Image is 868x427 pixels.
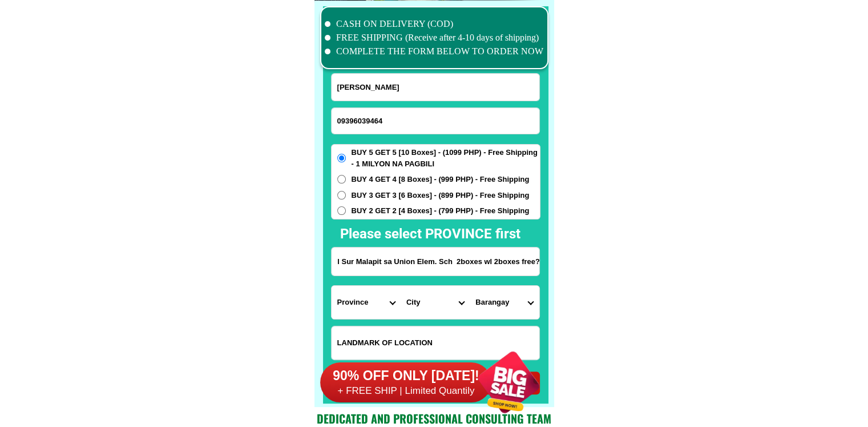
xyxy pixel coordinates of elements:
h2: Dedicated and professional consulting team [314,410,554,427]
li: CASH ON DELIVERY (COD) [325,17,544,31]
input: Input phone_number [332,108,539,134]
input: Input address [332,248,539,276]
input: BUY 5 GET 5 [10 Boxes] - (1099 PHP) - Free Shipping - 1 MILYON NA PAGBILI [337,154,346,162]
select: Select commune [470,286,539,319]
h6: 90% OFF ONLY [DATE]! [320,368,491,385]
select: Select province [332,286,401,319]
span: BUY 3 GET 3 [6 Boxes] - (899 PHP) - Free Shipping [352,190,530,201]
span: BUY 5 GET 5 [10 Boxes] - (1099 PHP) - Free Shipping - 1 MILYON NA PAGBILI [352,147,540,169]
h6: + FREE SHIP | Limited Quantily [320,385,491,397]
input: BUY 3 GET 3 [6 Boxes] - (899 PHP) - Free Shipping [337,191,346,199]
span: BUY 4 GET 4 [8 Boxes] - (999 PHP) - Free Shipping [352,174,530,185]
input: BUY 4 GET 4 [8 Boxes] - (999 PHP) - Free Shipping [337,175,346,183]
input: Input LANDMARKOFLOCATION [332,326,539,360]
li: COMPLETE THE FORM BELOW TO ORDER NOW [325,45,544,58]
select: Select district [401,286,470,319]
input: BUY 2 GET 2 [4 Boxes] - (799 PHP) - Free Shipping [337,206,346,215]
h2: Please select PROVINCE first [340,224,644,244]
input: Input full_name [332,74,539,101]
li: FREE SHIPPING (Receive after 4-10 days of shipping) [325,31,544,45]
span: BUY 2 GET 2 [4 Boxes] - (799 PHP) - Free Shipping [352,205,530,217]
